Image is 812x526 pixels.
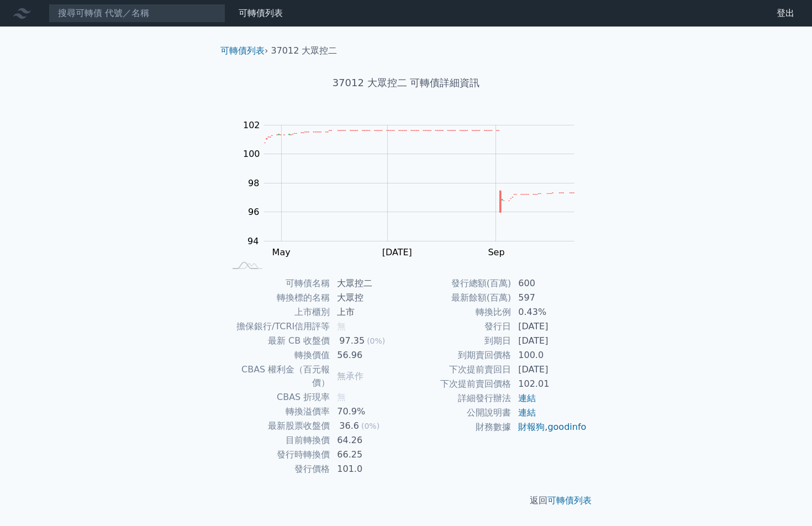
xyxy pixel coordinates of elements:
tspan: 102 [243,120,260,130]
td: 66.25 [330,448,406,462]
td: 轉換價值 [225,348,330,362]
td: 擔保銀行/TCRI信用評等 [225,319,330,334]
td: 發行日 [406,319,512,334]
p: 返回 [212,494,600,507]
li: › [220,44,268,57]
td: 發行價格 [225,462,330,476]
a: 連結 [518,407,536,418]
tspan: 100 [243,149,260,159]
td: 轉換標的名稱 [225,291,330,305]
a: 可轉債列表 [547,495,592,506]
td: 56.96 [330,348,406,362]
td: 100.0 [512,348,587,362]
a: 連結 [518,393,536,403]
td: 到期日 [406,334,512,348]
td: CBAS 權利金（百元報價） [225,362,330,390]
td: 下次提前賣回日 [406,362,512,377]
td: 102.01 [512,377,587,391]
input: 搜尋可轉債 代號／名稱 [49,4,225,23]
a: 可轉債列表 [220,45,265,56]
td: 可轉債名稱 [225,276,330,291]
span: 無承作 [337,371,363,381]
td: 發行總額(百萬) [406,276,512,291]
tspan: 94 [247,236,259,246]
g: Chart [238,120,591,257]
td: 轉換比例 [406,305,512,319]
td: CBAS 折現率 [225,390,330,404]
a: 登出 [768,4,803,22]
a: 財報狗 [518,422,545,432]
td: [DATE] [512,362,587,377]
td: 下次提前賣回價格 [406,377,512,391]
td: 大眾控 [330,291,406,305]
td: 目前轉換價 [225,433,330,448]
td: 最新股票收盤價 [225,419,330,433]
li: 37012 大眾控二 [271,44,338,57]
span: (0%) [367,336,385,345]
td: 70.9% [330,404,406,419]
td: , [512,420,587,434]
td: 597 [512,291,587,305]
td: 101.0 [330,462,406,476]
td: 0.43% [512,305,587,319]
span: 無 [337,321,346,332]
a: goodinfo [547,422,586,432]
td: 600 [512,276,587,291]
span: 無 [337,392,346,402]
td: 發行時轉換價 [225,448,330,462]
a: 可轉債列表 [239,8,283,18]
td: 最新 CB 收盤價 [225,334,330,348]
td: 轉換溢價率 [225,404,330,419]
tspan: 98 [248,178,259,188]
td: 財務數據 [406,420,512,434]
div: 36.6 [337,419,361,433]
td: 上市櫃別 [225,305,330,319]
td: 上市 [330,305,406,319]
tspan: May [272,247,291,257]
td: 大眾控二 [330,276,406,291]
td: 最新餘額(百萬) [406,291,512,305]
div: 97.35 [337,334,367,348]
td: 詳細發行辦法 [406,391,512,406]
h1: 37012 大眾控二 可轉債詳細資訊 [212,75,600,91]
tspan: Sep [488,247,504,257]
td: 公開說明書 [406,406,512,420]
tspan: [DATE] [382,247,412,257]
td: [DATE] [512,319,587,334]
td: 64.26 [330,433,406,448]
td: 到期賣回價格 [406,348,512,362]
span: (0%) [361,422,379,430]
td: [DATE] [512,334,587,348]
tspan: 96 [248,207,259,217]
